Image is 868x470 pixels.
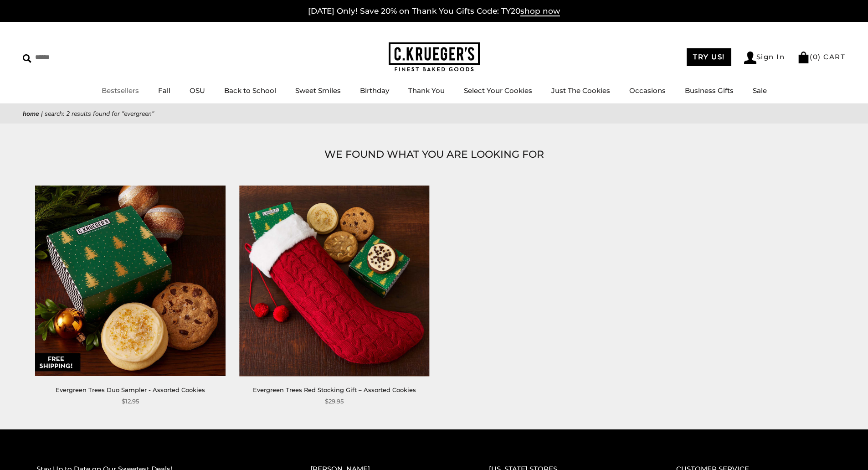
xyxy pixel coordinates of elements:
a: Evergreen Trees Duo Sampler - Assorted Cookies [56,386,205,393]
a: Fall [158,86,170,95]
input: Search [23,50,131,64]
a: Select Your Cookies [464,86,532,95]
span: $12.95 [122,397,139,406]
span: shop now [520,6,560,16]
span: Search: 2 results found for "Evergreen" [45,109,154,118]
a: Birthday [360,86,389,95]
a: OSU [190,86,205,95]
img: Account [744,52,756,64]
a: Sign In [744,52,785,64]
a: [DATE] Only! Save 20% on Thank You Gifts Code: TY20shop now [308,6,560,16]
a: Sweet Smiles [295,86,341,95]
nav: breadcrumbs [23,108,845,119]
img: Bag [797,52,810,63]
a: TRY US! [687,48,731,66]
a: Occasions [629,86,666,95]
span: 0 [813,52,818,61]
a: Thank You [408,86,445,95]
a: Home [23,109,39,118]
span: | [41,109,43,118]
img: C.KRUEGER'S [389,42,480,72]
a: Sale [753,86,767,95]
img: Evergreen Trees Red Stocking Gift – Assorted Cookies [239,186,429,376]
a: Back to School [224,86,276,95]
img: Evergreen Trees Duo Sampler - Assorted Cookies [36,186,226,376]
a: Evergreen Trees Red Stocking Gift – Assorted Cookies [253,386,416,393]
span: $29.95 [325,397,344,406]
a: Bestsellers [102,86,139,95]
a: Business Gifts [685,86,734,95]
img: Search [23,54,31,63]
a: Just The Cookies [551,86,610,95]
a: (0) CART [797,52,845,61]
h1: WE FOUND WHAT YOU ARE LOOKING FOR [36,146,832,163]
